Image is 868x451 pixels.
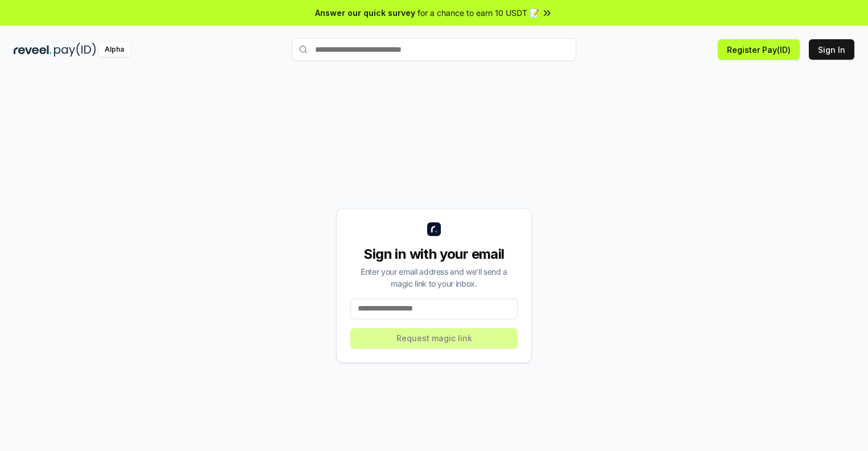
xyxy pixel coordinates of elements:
button: Sign In [809,39,854,60]
img: logo_small [427,222,441,236]
span: for a chance to earn 10 USDT 📝 [418,7,539,19]
div: Enter your email address and we’ll send a magic link to your inbox. [350,266,518,289]
div: Sign in with your email [350,245,518,263]
div: Alpha [98,43,130,57]
span: Answer our quick survey [315,7,415,19]
img: reveel_dark [14,43,52,57]
img: pay_id [54,43,96,57]
button: Register Pay(ID) [718,39,800,60]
